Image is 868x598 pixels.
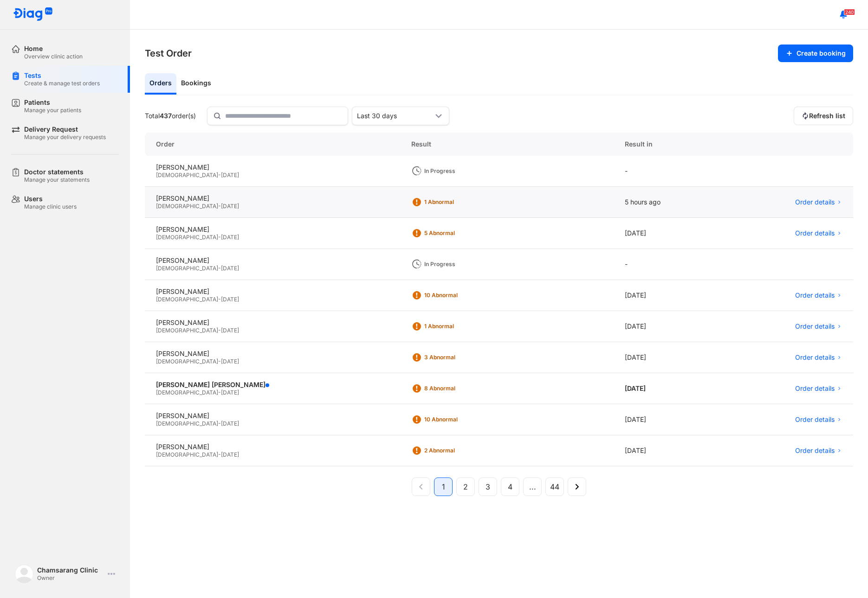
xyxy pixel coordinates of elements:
span: [DATE] [221,296,239,303]
div: Order [145,133,400,156]
button: Create booking [778,45,853,62]
span: Order details [795,322,835,331]
span: Order details [795,198,835,206]
span: [DEMOGRAPHIC_DATA] [156,451,218,458]
span: Order details [795,229,835,237]
span: 2 [463,481,468,492]
button: 3 [479,477,497,496]
div: [DATE] [614,280,723,311]
div: 5 hours ago [614,187,723,218]
span: - [218,172,221,178]
div: [DATE] [614,218,723,249]
div: Manage your delivery requests [24,134,106,141]
div: Manage your statements [24,176,90,184]
div: Result in [614,133,723,156]
div: [PERSON_NAME] [156,194,389,203]
div: 8 Abnormal [424,385,499,392]
div: Patients [24,98,81,107]
div: - [614,249,723,280]
span: Order details [795,353,835,362]
div: 10 Abnormal [424,416,499,423]
div: In Progress [424,167,499,175]
div: 3 Abnormal [424,354,499,361]
div: [PERSON_NAME] [156,443,389,451]
span: 44 [550,481,559,492]
span: [DEMOGRAPHIC_DATA] [156,296,218,303]
span: Refresh list [809,112,845,120]
div: [PERSON_NAME] [156,256,389,265]
span: 1 [442,481,445,492]
span: [DATE] [221,451,239,458]
div: [DATE] [614,311,723,342]
span: [DEMOGRAPHIC_DATA] [156,358,218,365]
h3: Test Order [145,47,192,60]
div: 10 Abnormal [424,292,499,299]
div: Overview clinic action [24,53,83,60]
button: 4 [501,477,519,496]
span: [DEMOGRAPHIC_DATA] [156,389,218,396]
img: logo [15,565,33,583]
span: 437 [160,112,172,120]
div: [DATE] [614,342,723,373]
div: [DATE] [614,404,723,435]
div: [PERSON_NAME] [PERSON_NAME] [156,381,389,389]
span: Order details [795,291,835,299]
span: Order details [795,415,835,424]
div: Orders [145,73,176,95]
div: [PERSON_NAME] [156,318,389,327]
div: Last 30 days [357,112,433,120]
button: 44 [545,477,564,496]
span: [DATE] [221,420,239,427]
span: - [218,420,221,427]
span: [DEMOGRAPHIC_DATA] [156,327,218,334]
span: - [218,203,221,210]
div: Doctor statements [24,168,90,176]
div: 1 Abnormal [424,323,499,330]
span: - [218,265,221,272]
span: [DEMOGRAPHIC_DATA] [156,265,218,272]
span: [DEMOGRAPHIC_DATA] [156,172,218,178]
span: [DATE] [221,203,239,210]
span: - [218,296,221,303]
span: - [218,358,221,365]
div: Home [24,45,83,53]
div: 5 Abnormal [424,229,499,237]
div: 2 Abnormal [424,447,499,454]
div: Users [24,195,77,203]
span: [DEMOGRAPHIC_DATA] [156,234,218,241]
span: [DATE] [221,265,239,272]
span: - [218,451,221,458]
div: - [614,156,723,187]
div: Result [400,133,614,156]
div: In Progress [424,261,499,268]
button: Refresh list [794,107,853,125]
button: 1 [434,477,453,496]
span: [DATE] [221,358,239,365]
div: Owner [37,574,104,582]
span: Order details [795,446,835,455]
div: [PERSON_NAME] [156,412,389,420]
div: Tests [24,71,100,80]
span: 4 [508,481,512,492]
span: [DEMOGRAPHIC_DATA] [156,203,218,210]
div: Create & manage test orders [24,80,100,87]
div: Manage clinic users [24,203,77,210]
div: [DATE] [614,435,723,466]
span: [DATE] [221,389,239,396]
span: [DATE] [221,172,239,178]
div: Total order(s) [145,112,196,120]
span: ... [529,481,536,492]
img: logo [13,7,53,22]
span: Order details [795,384,835,393]
div: Delivery Request [24,125,106,134]
span: [DEMOGRAPHIC_DATA] [156,420,218,427]
button: 2 [456,477,475,496]
div: 1 Abnormal [424,198,499,206]
span: [DATE] [221,327,239,334]
span: - [218,234,221,241]
div: [PERSON_NAME] [156,287,389,296]
span: - [218,327,221,334]
span: 3 [486,481,490,492]
span: [DATE] [221,234,239,241]
div: [PERSON_NAME] [156,350,389,358]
